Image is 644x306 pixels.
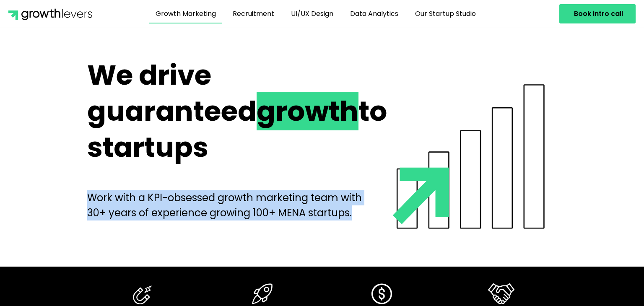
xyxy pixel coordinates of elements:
[102,4,529,23] nav: Menu
[344,4,405,23] a: Data Analytics
[574,10,623,17] span: Book intro call
[87,190,366,220] p: Work with a KPI-obsessed growth marketing team with 30+ years of experience growing 100+ MENA sta...
[87,57,366,165] h2: We drive guaranteed to startups
[285,4,340,23] a: UI/UX Design
[149,4,222,23] a: Growth Marketing
[409,4,482,23] a: Our Startup Studio
[559,4,636,23] a: Book intro call
[226,4,280,23] a: Recruitment
[257,92,358,130] span: growth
